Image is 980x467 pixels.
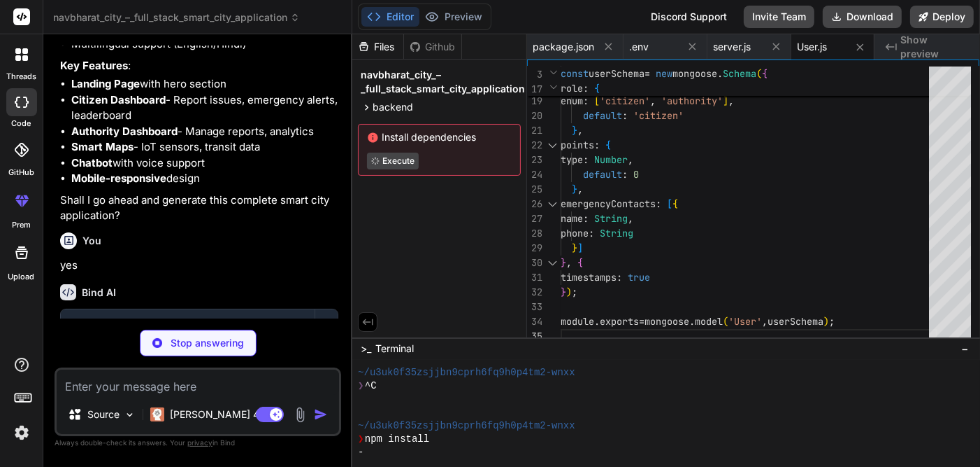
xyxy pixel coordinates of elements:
[60,59,128,72] strong: Key Features
[583,168,622,181] span: default
[561,197,656,210] span: emergencyContacts
[375,342,414,356] span: Terminal
[583,82,589,95] span: :
[53,11,300,25] span: navbharat_city_–_full_stack_smart_city_application
[314,407,328,421] img: icon
[10,421,34,445] img: settings
[689,315,695,328] span: .
[527,153,542,167] div: 23
[12,219,31,231] label: prem
[404,40,461,54] div: Github
[527,270,542,285] div: 31
[667,197,672,210] span: [
[170,407,274,421] p: [PERSON_NAME] 4 S..
[594,95,600,107] span: [
[361,7,419,27] button: Editor
[572,242,577,254] span: }
[358,433,365,446] span: ❯
[187,438,212,447] span: privacy
[717,67,723,80] span: .
[829,315,835,328] span: ;
[544,197,562,211] div: Click to collapse the range.
[292,407,308,423] img: attachment
[527,167,542,182] div: 24
[12,118,31,130] label: code
[723,315,728,328] span: (
[561,67,589,80] span: const
[639,315,644,328] span: =
[527,182,542,197] div: 25
[527,256,542,270] div: 30
[901,33,969,61] span: Show preview
[561,153,583,166] span: type
[527,300,542,314] div: 33
[124,409,136,421] img: Pick Models
[527,138,542,153] div: 22
[628,271,650,284] span: true
[561,315,594,328] span: module
[71,156,113,169] strong: Chatbot
[71,140,134,153] strong: Smart Maps
[594,82,600,95] span: {
[527,285,542,300] div: 32
[561,256,566,269] span: }
[561,139,594,151] span: points
[358,446,363,459] span: -
[728,315,762,328] span: 'User'
[744,6,814,28] button: Invite Team
[622,109,628,122] span: :
[961,342,969,356] span: −
[358,366,575,379] span: ~/u3uk0f35zsjjbn9cprh6fq9h0p4tm2-wnxx
[367,130,512,144] span: Install dependencies
[628,153,633,166] span: ,
[361,68,525,96] span: navbharat_city_–_full_stack_smart_city_application
[367,153,419,169] button: Execute
[527,226,542,241] div: 28
[605,139,611,151] span: {
[583,153,589,166] span: :
[756,67,762,80] span: (
[762,67,768,80] span: {
[642,6,735,28] div: Discord Support
[82,286,116,300] h6: Bind AI
[71,125,178,138] strong: Authority Dashboard
[577,256,583,269] span: {
[566,286,572,298] span: )
[622,168,628,181] span: :
[583,95,589,107] span: :
[695,315,723,328] span: model
[55,436,341,449] p: Always double-check its answers. Your in Bind
[600,95,650,107] span: 'citizen'
[60,193,338,224] p: Shall I go ahead and generate this complete smart city application?
[527,94,542,109] div: 19
[723,67,756,80] span: Schema
[527,82,542,97] span: 17
[8,167,34,179] label: GitHub
[358,379,365,393] span: ❯
[419,7,488,27] button: Preview
[723,95,728,107] span: ]
[150,407,164,421] img: Claude 4 Sonnet
[656,67,672,80] span: new
[527,314,542,329] div: 34
[71,172,166,185] strong: Mobile-responsive
[572,124,577,137] span: }
[361,342,371,356] span: >_
[644,315,689,328] span: mongoose
[583,212,589,225] span: :
[617,271,622,284] span: :
[600,227,633,239] span: String
[661,95,723,107] span: 'authority'
[633,168,639,181] span: 0
[544,138,562,153] div: Click to collapse the range.
[561,227,589,239] span: phone
[594,212,628,225] span: String
[577,183,583,195] span: ,
[527,211,542,226] div: 27
[561,95,583,107] span: enum
[583,109,622,122] span: default
[644,67,650,80] span: =
[672,67,717,80] span: mongoose
[358,419,575,433] span: ~/u3uk0f35zsjjbn9cprh6fq9h0p4tm2-wnxx
[594,139,600,151] span: :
